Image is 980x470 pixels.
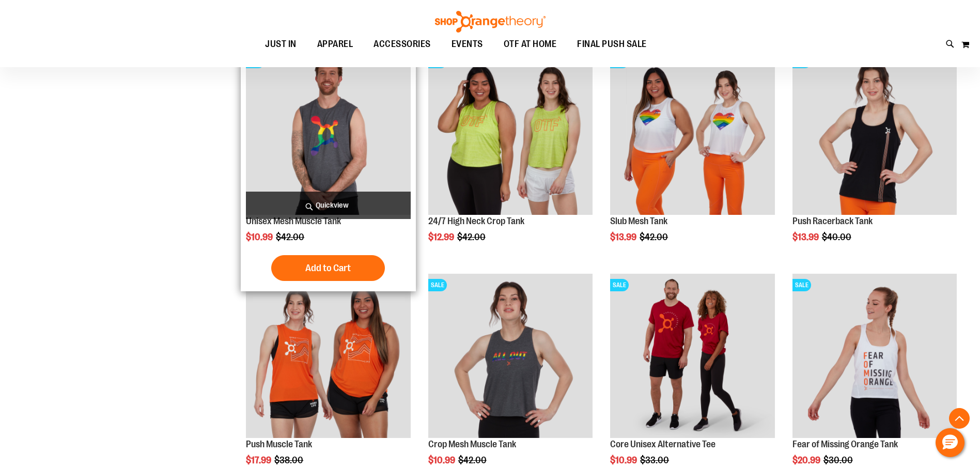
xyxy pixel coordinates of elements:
[428,216,524,226] a: 24/7 High Neck Crop Tank
[246,216,341,226] a: Unisex Mesh Muscle Tank
[610,51,774,215] img: Product image for Slub Mesh Tank
[246,51,410,216] a: Product image for Unisex Mesh Muscle TankSALE
[241,45,415,291] div: product
[255,33,307,56] a: JUST IN
[792,51,957,216] a: Product image for Push Racerback TankSALE
[265,33,297,56] span: JUST IN
[949,408,970,429] button: Back To Top
[822,232,853,242] span: $40.00
[307,33,364,56] a: APPAREL
[363,33,441,56] a: ACCESSORIES
[610,274,774,440] a: Product image for Core Unisex Alternative TeeSALE
[428,439,516,449] a: Crop Mesh Muscle Tank
[441,33,493,56] a: EVENTS
[305,262,351,274] span: Add to Cart
[936,428,965,457] button: Hello, have a question? Let’s chat.
[428,455,457,465] span: $10.99
[428,279,447,291] span: SALE
[610,51,774,216] a: Product image for Slub Mesh TankSALE
[640,232,670,242] span: $42.00
[605,45,780,269] div: product
[457,232,487,242] span: $42.00
[246,274,410,440] a: Product image for Push Muscle TankSALE
[246,274,410,438] img: Product image for Push Muscle Tank
[792,274,957,440] a: Product image for Fear of Missing Orange TankSALE
[577,33,647,56] span: FINAL PUSH SALE
[610,216,667,226] a: Slub Mesh Tank
[792,439,898,449] a: Fear of Missing Orange Tank
[792,51,957,215] img: Product image for Push Racerback Tank
[792,232,820,242] span: $13.99
[374,33,431,56] span: ACCESSORIES
[246,439,312,449] a: Push Muscle Tank
[610,455,639,465] span: $10.99
[610,279,629,291] span: SALE
[787,45,962,269] div: product
[458,455,488,465] span: $42.00
[246,455,273,465] span: $17.99
[610,439,715,449] a: Core Unisex Alternative Tee
[246,51,410,215] img: Product image for Unisex Mesh Muscle Tank
[567,33,657,56] a: FINAL PUSH SALE
[433,11,547,33] img: Shop Orangetheory
[246,232,274,242] span: $10.99
[792,274,957,438] img: Product image for Fear of Missing Orange Tank
[792,455,822,465] span: $20.99
[271,255,385,281] button: Add to Cart
[428,274,593,440] a: Product image for Crop Mesh Muscle TankSALE
[317,33,353,56] span: APPAREL
[640,455,671,465] span: $33.00
[276,232,306,242] span: $42.00
[428,232,456,242] span: $12.99
[504,33,557,56] span: OTF AT HOME
[423,45,598,269] div: product
[792,216,873,226] a: Push Racerback Tank
[493,33,567,56] a: OTF AT HOME
[792,279,811,291] span: SALE
[428,51,593,215] img: Product image for 24/7 High Neck Crop Tank
[610,232,638,242] span: $13.99
[246,192,410,219] a: Quickview
[823,455,854,465] span: $30.00
[610,274,774,438] img: Product image for Core Unisex Alternative Tee
[274,455,305,465] span: $38.00
[428,274,593,438] img: Product image for Crop Mesh Muscle Tank
[452,33,483,56] span: EVENTS
[428,51,593,216] a: Product image for 24/7 High Neck Crop TankSALE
